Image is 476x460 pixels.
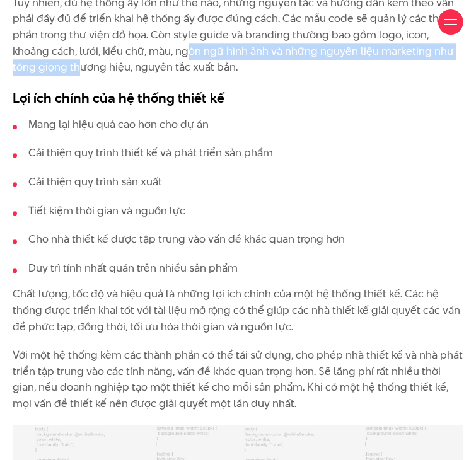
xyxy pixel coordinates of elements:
li: Cải thiện quy trình thiết kế và phát triển sản phẩm [13,145,463,161]
h3: Lợi ích chính của hệ thống thiết kế [13,88,463,107]
li: Tiết kiệm thời gian và nguồn lực [13,203,463,219]
li: Cải thiện quy trình sản xuất [13,174,463,190]
p: Chất lượng, tốc độ và hiệu quả là những lợi ích chính của một hệ thống thiết kế. Các hệ thống đượ... [13,286,463,335]
li: Cho nhà thiết kế được tập trung vào vấn đề khác quan trọng hơn [13,231,463,248]
p: Với một hệ thống kèm các thành phần có thể tái sử dụng, cho phép nhà thiết kế và nhà phát triển t... [13,347,463,411]
li: Duy trì tính nhất quán trên nhiều sản phẩm [13,260,463,277]
li: Mang lại hiệu quả cao hơn cho dự án [13,117,463,133]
